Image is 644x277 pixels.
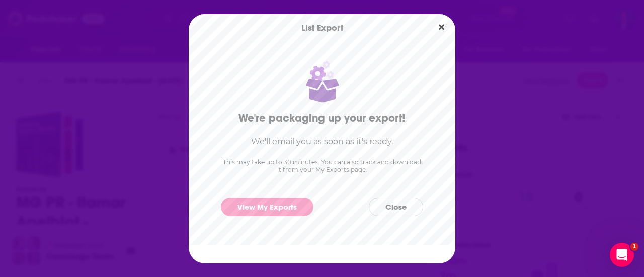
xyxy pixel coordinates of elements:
h2: We're packaging up your export! [238,111,406,125]
p: This may take up to 30 minutes. You can also track and download it from your My Exports page. [221,158,423,173]
iframe: Intercom live chat [610,243,634,267]
span: 1 [630,243,638,251]
a: View My Exports [221,198,313,216]
button: Close [435,21,448,34]
button: Close [369,198,423,216]
h3: We'll email you as soon as it's ready. [251,137,393,146]
img: Package with cogs [305,59,339,103]
div: List Export [189,14,455,41]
